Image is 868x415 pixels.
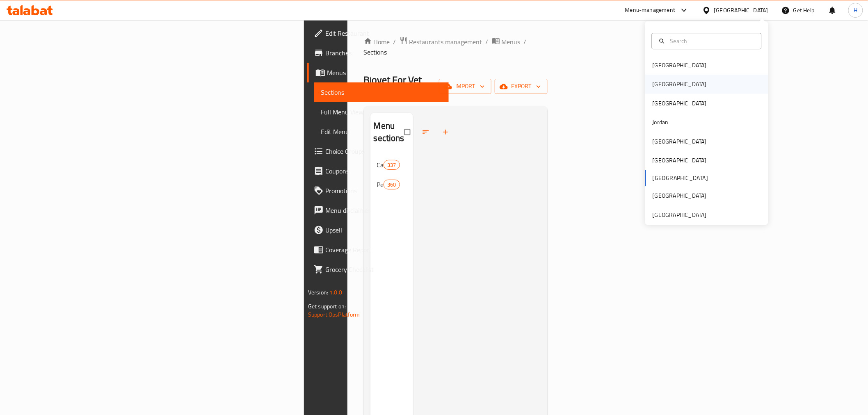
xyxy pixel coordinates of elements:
[495,79,548,94] button: export
[314,82,449,102] a: Sections
[370,152,413,198] nav: Menu sections
[492,36,521,47] a: Menus
[308,309,360,320] a: Support.OpsPlatform
[325,146,442,156] span: Choice Groups
[307,201,449,220] a: Menu disclaimer
[653,210,707,219] div: [GEOGRAPHIC_DATA]
[502,37,521,47] span: Menus
[377,160,384,170] span: Camels & Horses
[327,68,442,78] span: Menus
[307,260,449,279] a: Grocery Checklist
[625,5,676,15] div: Menu-management
[524,37,527,47] li: /
[384,160,400,170] div: items
[307,181,449,201] a: Promotions
[321,107,442,117] span: Full Menu View
[653,118,669,127] div: Jordan
[501,81,541,91] span: export
[325,48,442,58] span: Branches
[308,301,346,312] span: Get support on:
[653,137,707,146] div: [GEOGRAPHIC_DATA]
[307,43,449,63] a: Branches
[307,23,449,43] a: Edit Restaurant
[439,79,491,94] button: import
[653,156,707,165] div: [GEOGRAPHIC_DATA]
[653,192,707,201] div: [GEOGRAPHIC_DATA]
[308,287,328,298] span: Version:
[307,63,449,82] a: Menus
[314,122,449,141] a: Edit Menu
[364,36,548,57] nav: breadcrumb
[325,28,442,38] span: Edit Restaurant
[325,205,442,215] span: Menu disclaimer
[325,245,442,255] span: Coverage Report
[445,81,485,91] span: import
[370,175,413,194] div: Pets360
[307,220,449,240] a: Upsell
[714,6,768,15] div: [GEOGRAPHIC_DATA]
[307,141,449,161] a: Choice Groups
[325,166,442,176] span: Coupons
[384,180,400,189] div: items
[653,80,707,89] div: [GEOGRAPHIC_DATA]
[307,240,449,260] a: Coverage Report
[329,287,342,298] span: 1.0.0
[307,161,449,181] a: Coupons
[667,36,756,46] input: Search
[377,180,384,189] span: Pets
[384,181,399,189] span: 360
[854,6,857,15] span: H
[417,123,436,141] span: Sort sections
[486,37,489,47] li: /
[370,155,413,175] div: Camels & Horses337
[436,123,456,141] button: Add section
[325,225,442,235] span: Upsell
[653,99,707,108] div: [GEOGRAPHIC_DATA]
[400,124,417,140] span: Select all sections
[321,87,442,97] span: Sections
[384,161,399,169] span: 337
[314,102,449,122] a: Full Menu View
[325,186,442,196] span: Promotions
[653,61,707,70] div: [GEOGRAPHIC_DATA]
[325,265,442,274] span: Grocery Checklist
[321,127,442,137] span: Edit Menu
